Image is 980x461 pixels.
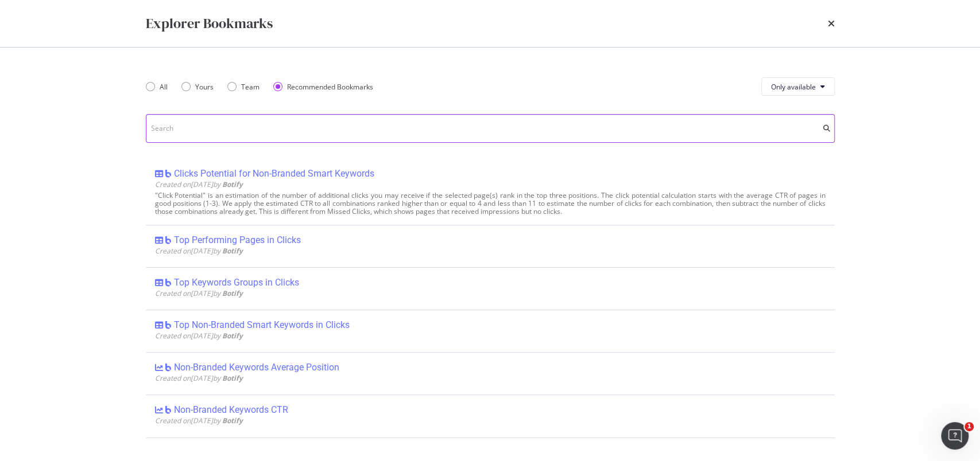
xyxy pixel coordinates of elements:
div: Yours [181,82,214,92]
b: Botify [222,246,243,256]
div: Explorer Bookmarks [146,14,273,33]
span: Created on [DATE] by [155,416,243,425]
span: Created on [DATE] by [155,373,243,383]
span: Created on [DATE] by [155,288,243,298]
div: All [160,82,168,92]
div: Team [227,82,259,92]
span: Created on [DATE] by [155,179,243,189]
span: Only available [771,82,816,92]
div: Clicks Potential for Non-Branded Smart Keywords [174,168,374,179]
div: Top Performing Pages in Clicks [174,235,301,246]
div: Yours [195,82,214,92]
input: Search [146,114,835,143]
div: Non-Branded Keywords CTR [174,404,288,416]
b: Botify [222,331,243,341]
div: Top Non-Branded Smart Keywords in Clicks [174,319,350,331]
div: "Click Potential" is an estimation of the number of additional clicks you may receive if the sele... [155,192,826,216]
div: Team [241,82,259,92]
button: Only available [761,77,835,96]
div: All [146,82,168,92]
div: Recommended Bookmarks [287,82,373,92]
b: Botify [222,373,243,383]
b: Botify [222,288,243,298]
span: Created on [DATE] by [155,246,243,256]
div: Top Keywords Groups in Clicks [174,277,299,288]
span: Created on [DATE] by [155,331,243,341]
div: times [828,14,835,33]
b: Botify [222,416,243,425]
b: Botify [222,179,243,189]
span: 1 [964,422,974,431]
div: Non-Branded Keywords Average Position [174,362,339,373]
iframe: Intercom live chat [941,422,969,450]
div: Recommended Bookmarks [273,82,373,92]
